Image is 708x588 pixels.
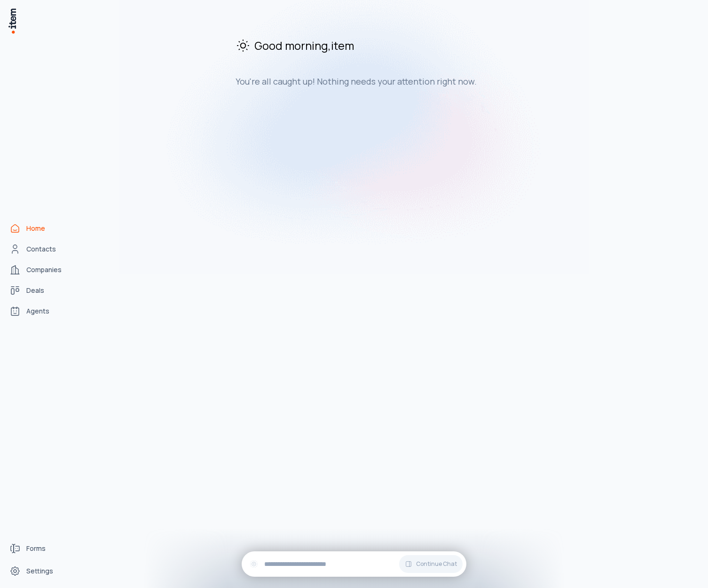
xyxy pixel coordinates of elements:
[26,566,53,576] span: Settings
[236,76,551,87] h3: You're all caught up! Nothing needs your attention right now.
[26,306,49,316] span: Agents
[26,265,62,274] span: Companies
[6,260,77,279] a: Companies
[6,562,77,580] a: Settings
[399,555,463,573] button: Continue Chat
[6,281,77,300] a: deals
[8,8,17,34] img: Item Brain Logo
[26,544,46,553] span: Forms
[242,551,466,577] div: Continue Chat
[236,38,551,53] h2: Good morning , item
[6,302,77,321] a: Agents
[416,560,457,568] span: Continue Chat
[26,286,44,295] span: Deals
[26,244,56,254] span: Contacts
[26,224,45,233] span: Home
[6,240,77,259] a: Contacts
[6,219,77,238] a: Home
[6,539,77,558] a: Forms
